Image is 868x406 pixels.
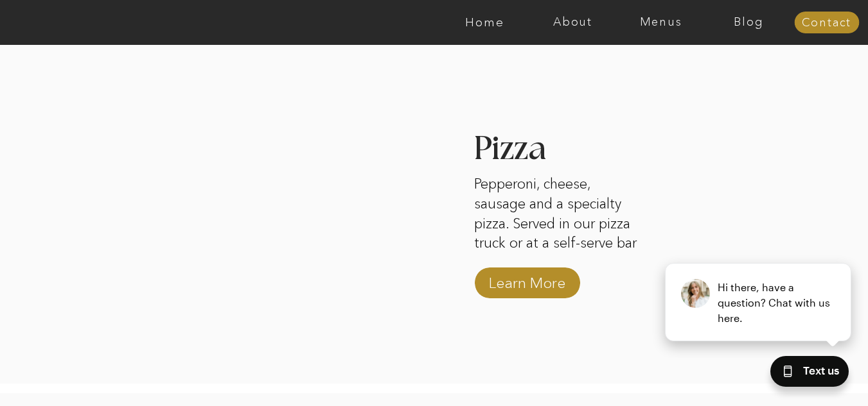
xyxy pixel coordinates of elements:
a: Home [441,16,529,29]
iframe: podium webchat widget bubble [740,342,868,406]
a: Blog [705,16,793,29]
iframe: podium webchat widget prompt [650,204,868,358]
a: About [529,16,617,29]
a: Contact [794,17,859,30]
a: Menus [617,16,705,29]
a: Learn More [484,261,570,298]
h3: Pizza [474,132,607,169]
p: Pepperoni, cheese, sausage and a specialty pizza. Served in our pizza truck or at a self-serve bar [474,174,645,253]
